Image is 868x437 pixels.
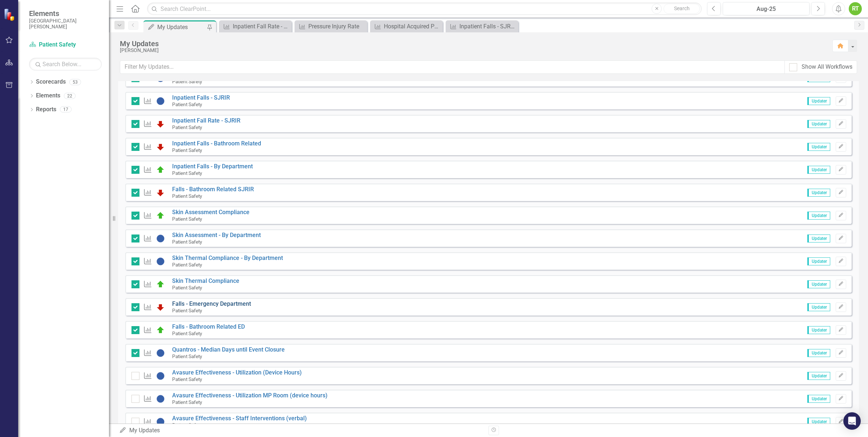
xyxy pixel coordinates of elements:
[172,369,302,376] a: Avasure Effectiveness - Utilization (Device Hours)
[172,170,202,176] small: Patient Safety
[29,41,102,49] a: Patient Safety
[60,107,72,113] div: 17
[36,78,66,86] a: Scorecards
[674,5,690,11] span: Search
[156,349,165,357] img: No Information
[807,395,830,403] span: Updater
[172,124,202,130] small: Patient Safety
[807,234,830,242] span: Updater
[172,392,328,399] a: Avasure Effectiveness - Utilization MP Room (device hours)
[172,140,261,147] a: Inpatient Falls - Bathroom Related
[172,262,202,268] small: Patient Safety
[807,326,830,334] span: Updater
[172,216,202,222] small: Patient Safety
[172,376,202,382] small: Patient Safety
[296,22,365,31] a: Pressure Injury Rate
[807,280,830,288] span: Updater
[147,3,702,15] input: Search ClearPoint...
[172,285,202,290] small: Patient Safety
[308,22,365,31] div: Pressure Injury Rate
[172,101,202,107] small: Patient Safety
[156,165,165,174] img: On Target
[807,257,830,265] span: Updater
[807,418,830,426] span: Updater
[447,22,516,31] a: Inpatient Falls - SJRMC
[156,97,165,105] img: No Information
[459,22,516,31] div: Inpatient Falls - SJRMC
[156,394,165,403] img: No Information
[172,308,202,313] small: Patient Safety
[172,415,307,422] a: Avasure Effectiveness - Staff Interventions (verbal)
[384,22,441,31] div: Hospital Acquired Pressure Injury (HAPI)
[156,257,165,266] img: No Information
[29,58,102,71] input: Search Below...
[807,143,830,151] span: Updater
[172,300,251,307] a: Falls - Emergency Department
[843,412,861,430] div: Open Intercom Messenger
[233,22,290,31] div: Inpatient Fall Rate - SJRMC
[807,189,830,197] span: Updater
[156,188,165,197] img: Below Plan
[156,234,165,243] img: No Information
[156,211,165,220] img: On Target
[221,22,290,31] a: Inpatient Fall Rate - SJRMC
[807,372,830,380] span: Updater
[172,254,283,261] a: Skin Thermal Compliance - By Department
[156,372,165,380] img: No Information
[172,209,250,216] a: Skin Assessment Compliance
[119,426,483,435] div: My Updates
[807,97,830,105] span: Updater
[172,277,239,284] a: Skin Thermal Compliance
[807,212,830,220] span: Updater
[807,303,830,311] span: Updater
[807,349,830,357] span: Updater
[120,40,825,48] div: My Updates
[172,117,240,124] a: Inpatient Fall Rate - SJRIR
[172,147,202,153] small: Patient Safety
[172,79,202,84] small: Patient Safety
[120,60,785,74] input: Filter My Updates...
[69,79,81,85] div: 53
[849,2,862,15] button: RT
[156,417,165,426] img: No Information
[36,105,56,114] a: Reports
[664,4,700,14] button: Search
[725,5,807,13] div: Aug-25
[807,166,830,174] span: Updater
[172,346,285,353] a: Quantros - Median Days until Event Closure
[156,326,165,334] img: On Target
[156,280,165,289] img: On Target
[3,8,17,21] img: ClearPoint Strategy
[29,18,102,30] small: [GEOGRAPHIC_DATA][PERSON_NAME]
[172,239,202,245] small: Patient Safety
[64,93,76,99] div: 22
[156,120,165,128] img: Below Plan
[157,23,205,32] div: My Updates
[172,323,245,330] a: Falls - Bathroom Related ED
[156,303,165,312] img: Below Plan
[807,120,830,128] span: Updater
[172,232,261,238] a: Skin Assessment - By Department
[802,63,852,71] div: Show All Workflows
[172,353,202,359] small: Patient Safety
[372,22,441,31] a: Hospital Acquired Pressure Injury (HAPI)
[120,48,825,53] div: [PERSON_NAME]
[172,399,202,405] small: Patient Safety
[172,422,202,428] small: Patient Safety
[172,94,230,101] a: Inpatient Falls - SJRIR
[172,330,202,336] small: Patient Safety
[172,163,253,170] a: Inpatient Falls - By Department
[29,9,102,18] span: Elements
[172,193,202,199] small: Patient Safety
[36,92,60,100] a: Elements
[723,2,810,15] button: Aug-25
[156,143,165,151] img: Below Plan
[172,186,254,193] a: Falls - Bathroom Related SJRIR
